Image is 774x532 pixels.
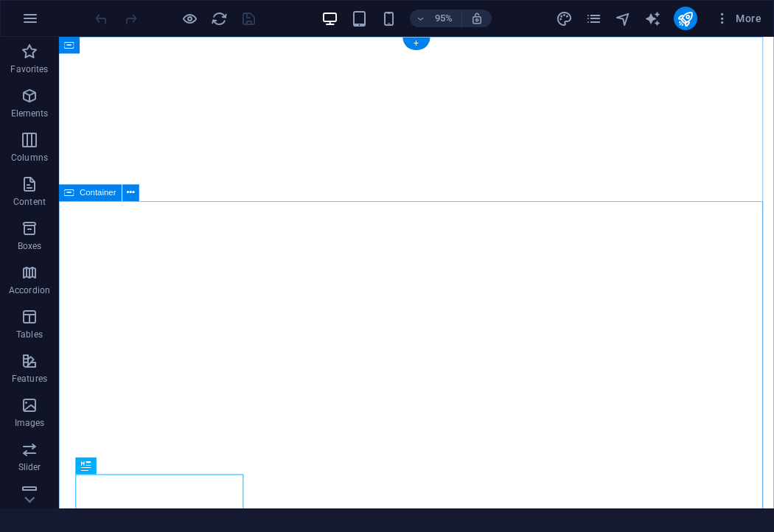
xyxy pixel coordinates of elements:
[470,12,484,25] i: On resize automatically adjust zoom level to fit chosen device.
[585,10,602,27] i: Pages (Ctrl+Alt+S)
[410,10,462,27] button: 95%
[11,108,49,119] p: Elements
[16,329,43,340] p: Tables
[18,240,42,252] p: Boxes
[677,10,694,27] i: Publish
[210,10,228,27] button: reload
[674,7,697,30] button: publish
[585,10,603,27] button: pages
[709,7,767,30] button: More
[11,152,48,164] p: Columns
[556,10,573,27] i: Design (Ctrl+Alt+Y)
[615,10,632,27] i: Navigator
[13,196,46,208] p: Content
[181,10,198,27] button: Click here to leave preview mode and continue editing
[211,10,228,27] i: Reload page
[715,11,761,26] span: More
[80,189,116,197] span: Container
[644,10,661,27] i: AI Writer
[432,10,456,27] h6: 95%
[556,10,573,27] button: design
[644,10,662,27] button: text_generator
[402,38,430,50] div: +
[12,373,47,385] p: Features
[615,10,632,27] button: navigator
[15,417,45,429] p: Images
[18,461,41,473] p: Slider
[10,63,48,75] p: Favorites
[9,284,50,296] p: Accordion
